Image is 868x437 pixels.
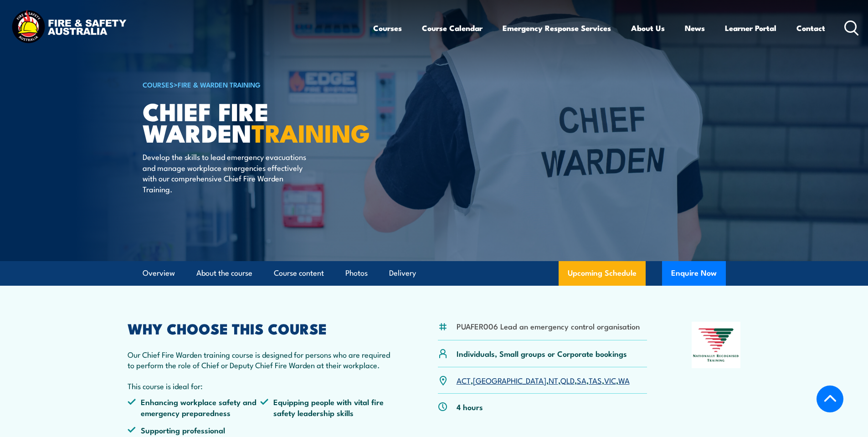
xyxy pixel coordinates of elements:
[604,375,616,386] a: VIC
[457,401,483,412] p: 4 hours
[618,375,630,386] a: WA
[457,348,627,359] p: Individuals, Small groups or Corporate bookings
[457,375,630,386] p: , , , , , , ,
[128,322,394,334] h2: WHY CHOOSE THIS COURSE
[252,113,370,151] strong: TRAINING
[560,375,575,386] a: QLD
[345,261,368,285] a: Photos
[796,16,825,40] a: Contact
[422,16,483,40] a: Course Calendar
[128,380,394,391] p: This course is ideal for:
[662,261,726,286] button: Enquire Now
[196,261,252,285] a: About the course
[589,375,602,386] a: TAS
[178,79,261,89] a: Fire & Warden Training
[373,16,402,40] a: Courses
[457,375,471,386] a: ACT
[549,375,558,386] a: NT
[128,396,261,418] li: Enhancing workplace safety and emergency preparedness
[692,322,741,368] img: Nationally Recognised Training logo.
[128,349,394,370] p: Our Chief Fire Warden training course is designed for persons who are required to perform the rol...
[473,375,546,386] a: [GEOGRAPHIC_DATA]
[577,375,586,386] a: SA
[725,16,776,40] a: Learner Portal
[260,396,393,418] li: Equipping people with vital fire safety leadership skills
[143,79,174,89] a: COURSES
[143,261,175,285] a: Overview
[631,16,665,40] a: About Us
[143,100,368,143] h1: Chief Fire Warden
[143,79,368,90] h6: >
[559,261,646,286] a: Upcoming Schedule
[503,16,611,40] a: Emergency Response Services
[685,16,705,40] a: News
[274,261,324,285] a: Course content
[457,321,640,331] li: PUAFER006 Lead an emergency control organisation
[143,151,309,194] p: Develop the skills to lead emergency evacuations and manage workplace emergencies effectively wit...
[389,261,416,285] a: Delivery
